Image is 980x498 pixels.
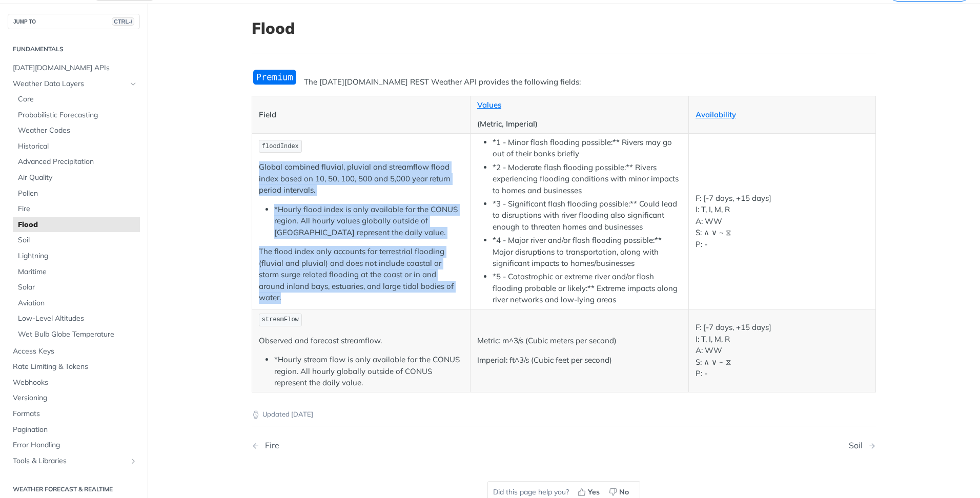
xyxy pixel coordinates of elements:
a: Pollen [13,186,140,201]
h2: Fundamentals [8,45,140,54]
li: *2 - Moderate flash flooding possible:** Rivers experiencing flooding conditions with minor impac... [493,162,682,197]
a: [DATE][DOMAIN_NAME] APIs [8,60,140,76]
p: Updated [DATE] [252,409,876,420]
a: Maritime [13,264,140,280]
a: Lightning [13,248,140,264]
h2: Weather Forecast & realtime [8,485,140,494]
a: Historical [13,139,140,154]
a: Flood [13,217,140,233]
a: Previous Page: Fire [252,441,519,450]
p: The flood index only accounts for terrestrial flooding (fluvial and pluvial) and does not include... [259,246,463,304]
span: [DATE][DOMAIN_NAME] APIs [13,63,137,73]
p: Imperial: ft^3/s (Cubic feet per second) [477,355,682,366]
a: Soil [13,233,140,248]
span: Probabilistic Forecasting [18,110,137,120]
p: F: [-7 days, +15 days] I: T, I, M, R A: WW S: ∧ ∨ ~ ⧖ P: - [696,322,869,380]
a: Rate Limiting & Tokens [8,359,140,375]
button: Show subpages for Tools & Libraries [129,457,137,465]
span: Weather Codes [18,126,137,136]
a: Versioning [8,390,140,406]
p: F: [-7 days, +15 days] I: T, I, M, R A: WW S: ∧ ∨ ~ ⧖ P: - [696,193,869,251]
span: Yes [588,487,600,497]
a: Next Page: Soil [849,441,876,450]
li: *Hourly flood index is only available for the CONUS region. All hourly values globally outside of... [274,204,463,239]
span: Soil [18,235,137,245]
span: Pagination [13,425,137,435]
a: Error Handling [8,438,140,453]
a: Tools & LibrariesShow subpages for Tools & Libraries [8,453,140,469]
span: Error Handling [13,440,137,450]
a: Webhooks [8,375,140,390]
p: Metric: m^3/s (Cubic meters per second) [477,335,682,347]
span: Solar [18,282,137,293]
span: Versioning [13,393,137,403]
p: (Metric, Imperial) [477,118,682,130]
a: Formats [8,406,140,422]
li: *5 - Catastrophic or extreme river and/or flash flooding probable or likely:** Extreme impacts al... [493,271,682,306]
span: CTRL-/ [112,17,134,26]
span: Tools & Libraries [13,456,127,466]
span: Core [18,94,137,105]
a: Probabilistic Forecasting [13,108,140,123]
span: Aviation [18,298,137,308]
a: Air Quality [13,170,140,185]
p: Field [259,109,463,121]
span: Weather Data Layers [13,79,127,89]
span: floodIndex [262,143,299,150]
p: Global combined fluvial, pluvial and streamflow flood index based on 10, 50, 100, 500 and 5,000 y... [259,161,463,196]
span: Maritime [18,267,137,277]
a: Low-Level Altitudes [13,311,140,326]
li: *1 - Minor flash flooding possible:** Rivers may go out of their banks briefly [493,137,682,160]
a: Values [477,100,501,110]
h1: Flood [252,19,876,37]
a: Weather Codes [13,123,140,138]
a: Aviation [13,296,140,311]
li: *3 - Significant flash flooding possible:** Could lead to disruptions with river flooding also si... [493,198,682,233]
a: Fire [13,201,140,217]
a: Advanced Precipitation [13,154,140,170]
nav: Pagination Controls [252,430,876,461]
a: Availability [696,110,736,119]
a: Access Keys [8,344,140,359]
span: Rate Limiting & Tokens [13,362,137,372]
li: *4 - Major river and/or flash flooding possible:** Major disruptions to transportation, along wit... [493,235,682,269]
span: Historical [18,141,137,152]
span: Lightning [18,251,137,261]
button: JUMP TOCTRL-/ [8,14,140,29]
span: Advanced Precipitation [18,157,137,167]
a: Core [13,92,140,107]
span: Low-Level Altitudes [18,314,137,324]
a: Pagination [8,422,140,438]
span: Webhooks [13,378,137,388]
span: streamFlow [262,316,299,323]
li: *Hourly stream flow is only available for the CONUS region. All hourly globally outside of CONUS ... [274,354,463,389]
p: The [DATE][DOMAIN_NAME] REST Weather API provides the following fields: [252,76,876,88]
a: Weather Data LayersHide subpages for Weather Data Layers [8,76,140,92]
span: Flood [18,220,137,230]
span: Fire [18,204,137,214]
span: Formats [13,409,137,419]
div: Fire [260,441,279,450]
a: Wet Bulb Globe Temperature [13,327,140,342]
div: Soil [849,441,868,450]
span: Pollen [18,189,137,199]
span: Air Quality [18,173,137,183]
p: Observed and forecast streamflow. [259,335,463,347]
button: Hide subpages for Weather Data Layers [129,80,137,88]
span: Wet Bulb Globe Temperature [18,329,137,340]
span: Access Keys [13,346,137,357]
a: Solar [13,280,140,295]
span: No [619,487,629,497]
